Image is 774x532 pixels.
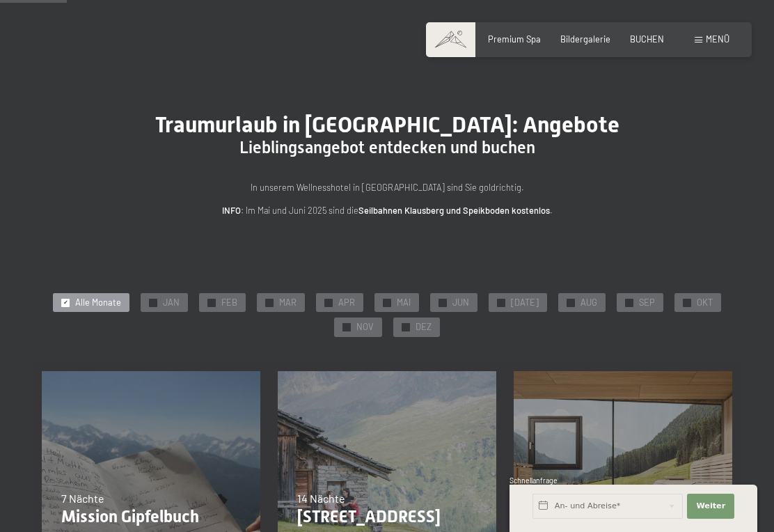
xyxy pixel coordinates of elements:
[580,297,597,309] span: AUG
[345,324,349,331] span: ✓
[61,492,104,505] span: 7 Nächte
[697,297,713,309] span: OKT
[630,33,664,45] a: BUCHEN
[358,205,550,216] strong: Seilbahnen Klausberg und Speikboden kostenlos
[416,321,432,334] span: DEZ
[560,33,610,45] a: Bildergalerie
[297,492,345,505] span: 14 Nächte
[61,507,241,527] p: Mission Gipfelbuch
[488,33,541,45] a: Premium Spa
[239,138,535,157] span: Lieblingsangebot entdecken und buchen
[222,205,241,216] strong: INFO
[499,299,504,306] span: ✓
[510,476,558,485] span: Schnellanfrage
[279,297,297,309] span: MAR
[338,297,355,309] span: APR
[75,297,121,309] span: Alle Monate
[404,324,409,331] span: ✓
[151,299,156,306] span: ✓
[356,321,374,334] span: NOV
[155,111,619,138] span: Traumurlaub in [GEOGRAPHIC_DATA]: Angebote
[441,299,445,306] span: ✓
[397,297,411,309] span: MAI
[109,180,665,194] p: In unserem Wellnesshotel in [GEOGRAPHIC_DATA] sind Sie goldrichtig.
[452,297,469,309] span: JUN
[639,297,655,309] span: SEP
[163,297,180,309] span: JAN
[627,299,632,306] span: ✓
[297,507,477,527] p: [STREET_ADDRESS]
[210,299,214,306] span: ✓
[511,297,539,309] span: [DATE]
[687,494,734,519] button: Weiter
[63,299,68,306] span: ✓
[109,203,665,217] p: : Im Mai und Juni 2025 sind die .
[569,299,574,306] span: ✓
[696,501,725,512] span: Weiter
[221,297,237,309] span: FEB
[385,299,390,306] span: ✓
[685,299,690,306] span: ✓
[706,33,729,45] span: Menü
